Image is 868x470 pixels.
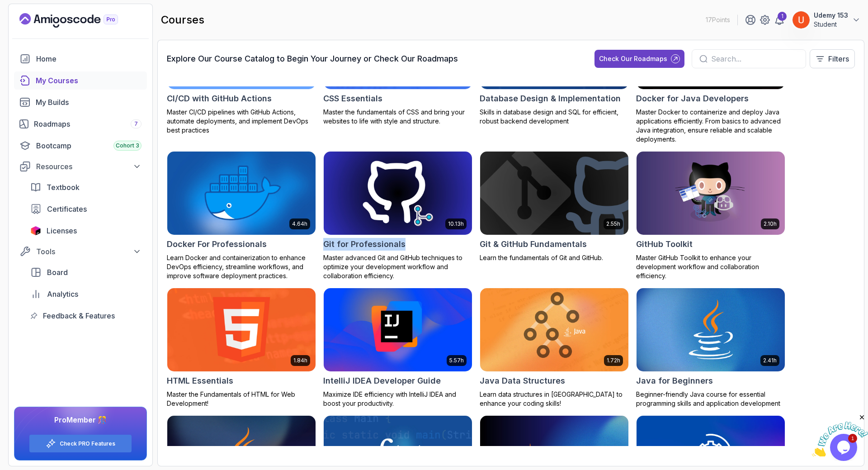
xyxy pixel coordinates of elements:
[167,152,316,235] img: Docker For Professionals card
[167,151,316,280] a: Docker For Professionals card4.64hDocker For ProfessionalsLearn Docker and containerization to en...
[810,49,855,68] button: Filters
[636,253,785,280] p: Master GitHub Toolkit to enhance your development workflow and collaboration efficiency.
[14,93,147,111] a: builds
[167,390,316,408] p: Master the Fundamentals of HTML for Web Development!
[25,285,147,303] a: analytics
[25,178,147,196] a: textbook
[14,115,147,133] a: roadmaps
[323,151,472,280] a: Git for Professionals card10.13hGit for ProfessionalsMaster advanced Git and GitHub techniques to...
[324,288,472,371] img: IntelliJ IDEA Developer Guide card
[43,310,115,321] span: Feedback & Features
[774,14,785,25] a: 1
[480,288,628,371] img: Java Data Structures card
[480,151,629,262] a: Git & GitHub Fundamentals card2.55hGit & GitHub FundamentalsLearn the fundamentals of Git and Git...
[323,375,441,387] h2: IntelliJ IDEA Developer Guide
[480,92,621,105] h2: Database Design & Implementation
[167,288,316,371] img: HTML Essentials card
[637,288,785,371] img: Java for Beginners card
[594,50,684,68] button: Check Our Roadmaps
[449,357,464,364] p: 5.57h
[636,151,785,280] a: GitHub Toolkit card2.10hGitHub ToolkitMaster GitHub Toolkit to enhance your development workflow ...
[764,220,777,228] p: 2.10h
[25,307,147,325] a: feedback
[637,152,785,235] img: GitHub Toolkit card
[25,200,147,218] a: certificates
[448,220,464,228] p: 10.13h
[480,238,587,251] h2: Git & GitHub Fundamentals
[763,357,777,364] p: 2.41h
[793,11,810,28] img: user profile image
[14,243,147,260] button: Tools
[480,152,628,235] img: Git & GitHub Fundamentals card
[323,92,382,105] h2: CSS Essentials
[636,390,785,408] p: Beginner-friendly Java course for essential programming skills and application development
[293,357,307,364] p: 1.84h
[25,263,147,281] a: board
[480,390,629,408] p: Learn data structures in [GEOGRAPHIC_DATA] to enhance your coding skills!
[320,150,476,237] img: Git for Professionals card
[36,140,142,151] div: Bootcamp
[814,20,848,29] p: Student
[14,71,147,90] a: courses
[167,375,233,387] h2: HTML Essentials
[480,108,629,126] p: Skills in database design and SQL for efficient, robust backend development
[292,220,307,228] p: 4.64h
[36,246,142,257] div: Tools
[828,53,849,64] p: Filters
[34,119,142,129] div: Roadmaps
[29,434,132,453] button: Check PRO Features
[636,92,749,105] h2: Docker for Java Developers
[36,97,142,108] div: My Builds
[14,137,147,155] a: bootcamp
[161,13,204,27] h2: courses
[792,11,861,29] button: user profile imageUdemy 153Student
[323,390,472,408] p: Maximize IDE efficiency with IntelliJ IDEA and boost your productivity.
[706,15,730,24] p: 17 Points
[323,253,472,280] p: Master advanced Git and GitHub techniques to optimize your development workflow and collaboration...
[323,288,472,408] a: IntelliJ IDEA Developer Guide card5.57hIntelliJ IDEA Developer GuideMaximize IDE efficiency with ...
[47,225,77,236] span: Licenses
[323,108,472,126] p: Master the fundamentals of CSS and bring your websites to life with style and structure.
[36,75,142,86] div: My Courses
[480,288,629,408] a: Java Data Structures card1.72hJava Data StructuresLearn data structures in [GEOGRAPHIC_DATA] to e...
[116,142,139,149] span: Cohort 3
[47,182,80,193] span: Textbook
[60,440,115,447] a: Check PRO Features
[814,11,848,20] p: Udemy 153
[636,375,713,387] h2: Java for Beginners
[167,92,272,105] h2: CI/CD with GitHub Actions
[636,238,693,251] h2: GitHub Toolkit
[167,108,316,135] p: Master CI/CD pipelines with GitHub Actions, automate deployments, and implement DevOps best pract...
[480,253,629,262] p: Learn the fundamentals of Git and GitHub.
[47,289,78,299] span: Analytics
[599,54,667,63] div: Check Our Roadmaps
[167,253,316,280] p: Learn Docker and containerization to enhance DevOps efficiency, streamline workflows, and improve...
[47,267,68,278] span: Board
[19,13,139,28] a: Landing page
[30,226,41,235] img: jetbrains icon
[14,158,147,175] button: Resources
[36,161,142,172] div: Resources
[323,238,406,251] h2: Git for Professionals
[636,288,785,408] a: Java for Beginners card2.41hJava for BeginnersBeginner-friendly Java course for essential program...
[607,357,620,364] p: 1.72h
[480,375,565,387] h2: Java Data Structures
[636,108,785,144] p: Master Docker to containerize and deploy Java applications efficiently. From basics to advanced J...
[167,288,316,408] a: HTML Essentials card1.84hHTML EssentialsMaster the Fundamentals of HTML for Web Development!
[134,120,138,128] span: 7
[778,12,787,21] div: 1
[14,50,147,68] a: home
[167,52,458,65] h3: Explore Our Course Catalog to Begin Your Journey or Check Our Roadmaps
[25,222,147,240] a: licenses
[47,204,87,214] span: Certificates
[812,413,868,456] iframe: chat widget
[711,53,798,64] input: Search...
[606,220,620,228] p: 2.55h
[36,53,142,64] div: Home
[167,238,267,251] h2: Docker For Professionals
